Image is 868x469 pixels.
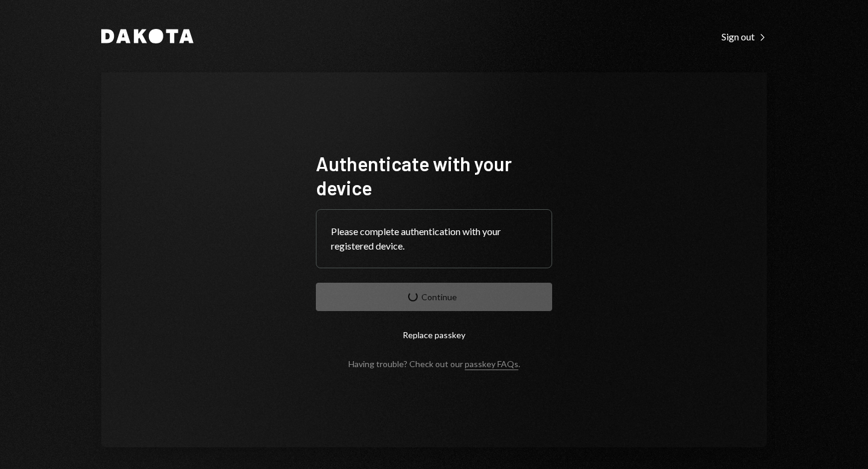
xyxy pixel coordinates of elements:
[722,30,767,43] a: Sign out
[316,321,552,349] button: Replace passkey
[722,31,767,43] div: Sign out
[316,151,552,200] h1: Authenticate with your device
[465,359,518,370] a: passkey FAQs
[331,224,537,253] div: Please complete authentication with your registered device.
[348,359,520,369] div: Having trouble? Check out our .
